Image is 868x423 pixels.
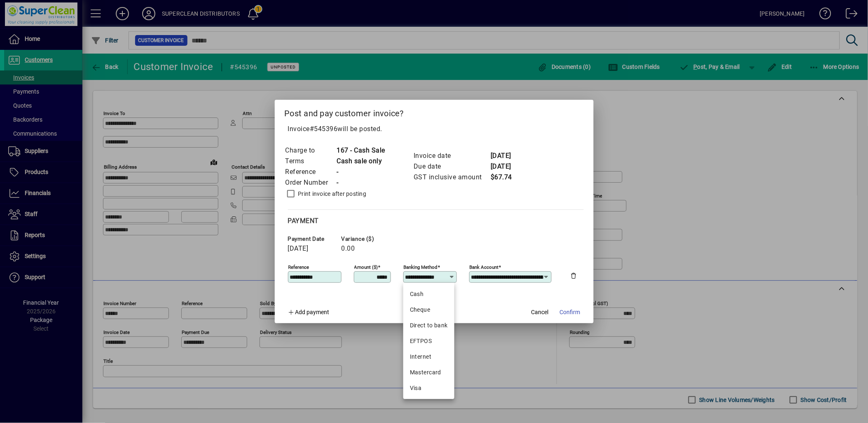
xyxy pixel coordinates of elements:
[275,100,594,124] h2: Post and pay customer invoice?
[410,305,448,314] div: Cheque
[285,145,337,156] td: Charge to
[403,333,454,349] mat-option: EFTPOS
[404,264,438,270] mat-label: Banking method
[354,264,378,270] mat-label: Amount ($)
[337,156,386,167] td: Cash sale only
[410,321,448,330] div: Direct to bank
[288,264,309,270] mat-label: Reference
[285,156,337,167] td: Terms
[413,161,490,172] td: Due date
[342,245,355,252] span: 0.00
[527,305,553,320] button: Cancel
[403,380,454,396] mat-option: Visa
[490,161,523,172] td: [DATE]
[285,167,337,177] td: Reference
[285,305,333,320] button: Add payment
[337,167,386,177] td: -
[413,150,490,161] td: Invoice date
[413,172,490,183] td: GST inclusive amount
[410,290,448,298] div: Cash
[288,217,319,225] span: Payment
[403,317,454,333] mat-option: Direct to bank
[288,245,309,252] span: [DATE]
[403,349,454,364] mat-option: Internet
[337,177,386,188] td: -
[560,308,580,317] span: Confirm
[285,124,584,134] p: Invoice will be posted .
[490,172,523,183] td: $67.74
[410,368,448,377] div: Mastercard
[337,145,386,156] td: 167 - Cash Sale
[288,236,337,242] span: Payment date
[342,236,391,242] span: Variance ($)
[490,150,523,161] td: [DATE]
[297,190,367,198] label: Print invoice after posting
[531,308,549,317] span: Cancel
[403,364,454,380] mat-option: Mastercard
[403,302,454,317] mat-option: Cheque
[410,352,448,361] div: Internet
[310,125,338,133] span: #545396
[285,177,337,188] td: Order Number
[470,264,499,270] mat-label: Bank Account
[410,337,448,345] div: EFTPOS
[295,309,329,315] span: Add payment
[557,305,584,320] button: Confirm
[403,286,454,302] mat-option: Cash
[410,384,448,392] div: Visa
